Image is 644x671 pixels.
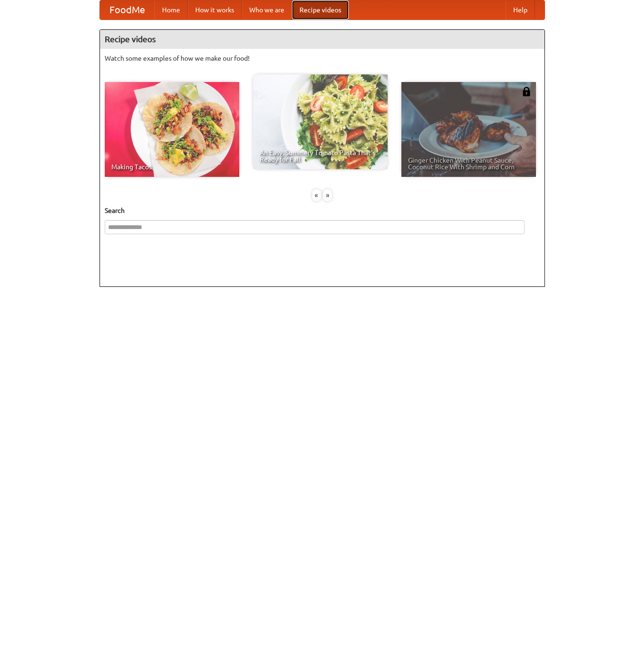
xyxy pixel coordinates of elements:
div: « [312,189,321,201]
div: » [323,189,332,201]
a: FoodMe [100,0,154,19]
a: How it works [188,0,242,19]
a: Home [154,0,188,19]
img: 483408.png [522,87,531,96]
h5: Search [105,206,540,215]
span: An Easy, Summery Tomato Pasta That's Ready for Fall [260,149,381,163]
a: Recipe videos [292,0,349,19]
h4: Recipe videos [100,30,544,49]
a: Who we are [242,0,292,19]
span: Making Tacos [111,164,233,170]
a: Making Tacos [105,82,239,177]
a: Help [506,0,535,19]
p: Watch some examples of how we make our food! [105,54,540,63]
a: An Easy, Summery Tomato Pasta That's Ready for Fall [253,74,388,169]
